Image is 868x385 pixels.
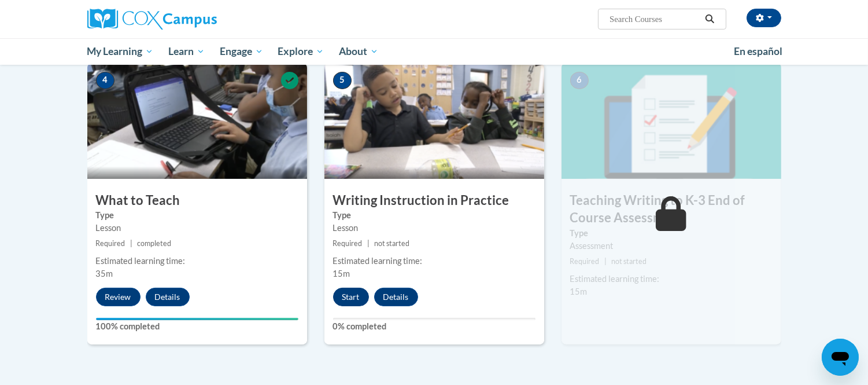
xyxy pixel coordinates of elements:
label: Type [333,209,535,222]
a: En español [726,39,790,64]
span: 6 [570,72,589,89]
div: Estimated learning time: [333,255,535,267]
img: Course Image [87,63,307,179]
button: Start [333,288,369,306]
a: Learn [161,38,212,65]
div: Estimated learning time: [570,273,773,285]
a: Cox Campus [87,9,307,30]
span: not started [374,239,409,248]
span: Learn [168,45,205,58]
span: Required [96,239,125,248]
span: completed [137,239,171,248]
div: Lesson [96,222,298,234]
span: 15m [570,287,588,296]
span: Required [570,257,600,266]
div: Assessment [570,240,773,252]
span: About [339,45,378,58]
button: Review [96,288,141,306]
label: 100% completed [96,320,298,333]
button: Details [146,288,190,306]
span: not started [611,257,647,266]
span: En español [734,45,782,57]
button: Account Settings [747,9,781,27]
span: My Learning [87,45,153,58]
span: Engage [220,45,263,58]
span: | [367,239,370,248]
a: Engage [212,38,271,65]
span: 35m [96,269,113,278]
span: 5 [333,72,352,89]
div: Your progress [96,318,298,320]
div: Lesson [333,222,535,234]
div: Estimated learning time: [96,255,298,267]
div: Main menu [70,38,799,65]
button: Search [701,12,718,26]
a: Explore [270,38,331,65]
a: About [331,38,386,65]
img: Course Image [324,63,544,179]
span: Required [333,239,363,248]
span: 4 [96,72,114,89]
a: My Learning [80,38,161,65]
iframe: Button to launch messaging window [822,339,859,376]
label: 0% completed [333,320,535,333]
span: | [604,257,607,266]
img: Cox Campus [87,9,217,30]
label: Type [96,209,298,222]
label: Type [570,227,773,240]
span: Explore [278,45,324,58]
h3: Teaching Writing to K-3 End of Course Assessment [562,192,781,228]
span: | [130,239,132,248]
h3: What to Teach [87,192,307,210]
button: Details [374,288,418,306]
input: Search Courses [608,12,701,26]
img: Course Image [562,63,781,179]
span: 15m [333,269,350,278]
h3: Writing Instruction in Practice [324,192,544,210]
